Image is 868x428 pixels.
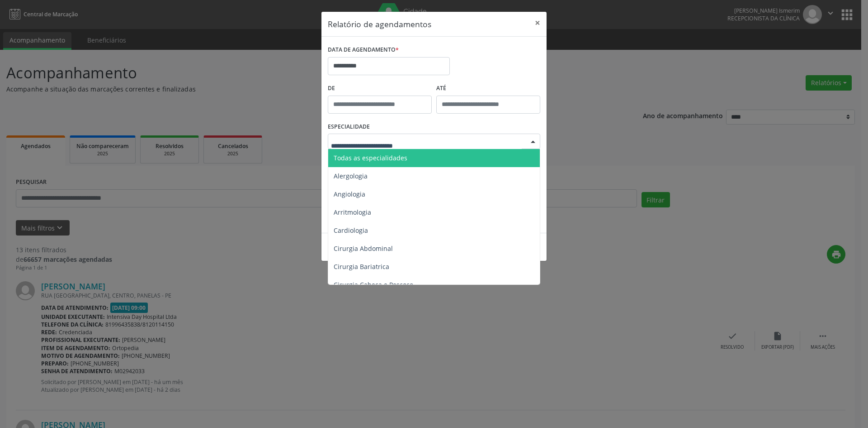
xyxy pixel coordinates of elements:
[334,208,371,216] span: Arritmologia
[328,18,431,30] h5: Relatório de agendamentos
[334,262,389,271] span: Cirurgia Bariatrica
[334,280,413,289] span: Cirurgia Cabeça e Pescoço
[436,82,540,96] label: ATÉ
[328,120,370,134] label: ESPECIALIDADE
[334,154,407,162] span: Todas as especialidades
[328,43,399,57] label: DATA DE AGENDAMENTO
[334,190,365,198] span: Angiologia
[334,244,393,253] span: Cirurgia Abdominal
[528,12,547,34] button: Close
[334,226,368,235] span: Cardiologia
[328,82,432,96] label: De
[334,172,368,180] span: Alergologia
